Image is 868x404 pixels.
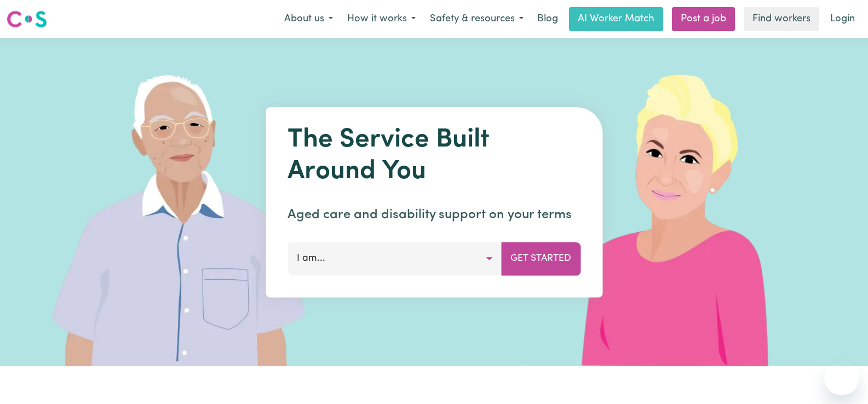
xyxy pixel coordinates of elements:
[277,8,340,31] button: About us
[824,7,861,31] a: Login
[7,7,47,32] a: Careseekers logo
[288,205,580,225] p: Aged care and disability support on your terms
[340,8,423,31] button: How it works
[744,7,819,31] a: Find workers
[7,9,47,29] img: Careseekers logo
[423,8,531,31] button: Safety & resources
[288,242,502,275] button: I am...
[531,7,565,31] a: Blog
[672,7,735,31] a: Post a job
[569,7,663,31] a: AI Worker Match
[288,125,580,188] h1: The Service Built Around You
[501,242,580,275] button: Get Started
[824,360,859,395] iframe: Button to launch messaging window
